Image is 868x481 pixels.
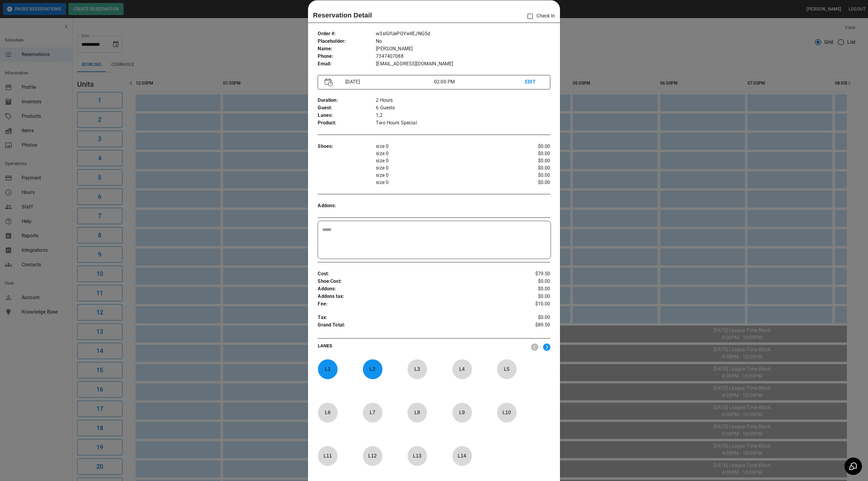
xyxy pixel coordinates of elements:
p: [DATE] [343,78,434,86]
p: Guest : [318,104,376,112]
p: L 14 [452,449,472,463]
p: Shoes : [318,143,376,150]
p: [EMAIL_ADDRESS][DOMAIN_NAME] [376,60,550,68]
p: Addons : [318,285,511,293]
p: $0.00 [511,164,550,172]
p: Fee : [318,300,511,308]
p: Check In [524,10,555,23]
p: $0.00 [511,314,550,321]
p: L 3 [407,362,427,376]
p: $0.00 [511,172,550,179]
p: size 0 [376,143,511,150]
p: Placeholder : [318,38,376,45]
p: Name : [318,45,376,53]
p: size 0 [376,172,511,179]
p: EDIT [525,78,543,86]
p: w3slGfUePOYwIIEJNG5d [376,30,550,38]
p: $0.00 [511,150,550,157]
p: $0.00 [511,143,550,150]
p: Shoe Cost : [318,278,511,285]
p: L 9 [452,405,472,420]
p: size 0 [376,179,511,186]
p: Product : [318,119,376,127]
img: right.svg [543,343,550,351]
p: Addons tax : [318,293,511,300]
p: Reservation Detail [313,10,372,20]
p: Two Hours Special [376,119,550,127]
p: L 5 [497,362,517,376]
p: size 0 [376,157,511,164]
p: Grand Total : [318,321,511,330]
p: Lanes : [318,112,376,119]
p: L 13 [407,449,427,463]
p: 1,2 [376,112,550,119]
p: size 0 [376,150,511,157]
p: $0.00 [511,285,550,293]
p: L 7 [363,405,382,420]
p: L 2 [363,362,382,376]
p: Order # : [318,30,376,38]
p: No [376,38,550,45]
p: 7347407088 [376,53,550,60]
p: L 1 [318,362,338,376]
p: Duration : [318,97,376,104]
p: L 8 [407,405,427,420]
p: 02:00 PM [434,78,525,86]
p: 2 Hours [376,97,550,104]
p: L 10 [497,405,517,420]
p: Tax : [318,314,511,321]
p: Cost : [318,270,511,278]
p: $10.00 [511,300,550,308]
p: $89.50 [511,321,550,330]
p: $0.00 [511,278,550,285]
p: L 12 [363,449,382,463]
p: 6 Guests [376,104,550,112]
p: $0.00 [511,157,550,164]
p: $0.00 [511,179,550,186]
p: L 11 [318,449,338,463]
p: LANES [318,343,526,351]
p: L 6 [318,405,338,420]
p: Addons : [318,202,376,210]
p: size 0 [376,164,511,172]
p: $79.50 [511,270,550,278]
p: $0.00 [511,293,550,300]
p: Phone : [318,53,376,60]
img: nav_left.svg [531,343,538,351]
p: Email : [318,60,376,68]
img: Vector [325,78,333,86]
p: L 4 [452,362,472,376]
p: [PERSON_NAME] [376,45,550,53]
